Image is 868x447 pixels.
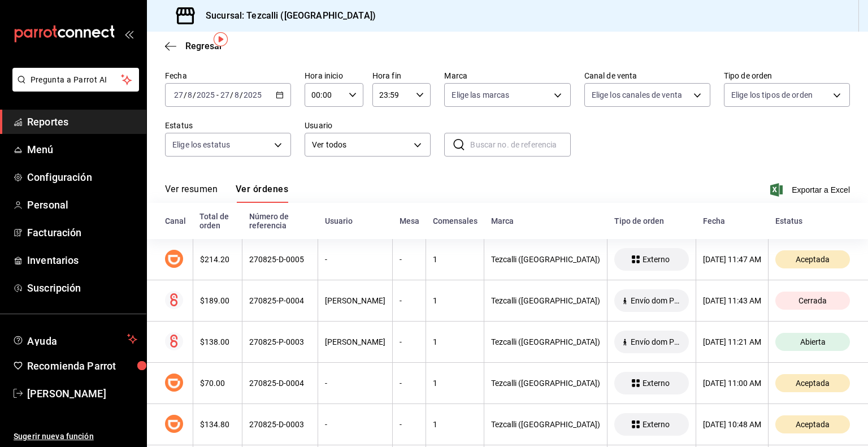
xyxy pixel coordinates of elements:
[27,280,137,296] span: Suscripción
[638,255,674,264] span: Externo
[775,216,850,225] div: Estatus
[200,337,236,346] div: $138.00
[791,420,834,429] span: Aceptada
[8,82,139,94] a: Pregunta a Parrot AI
[305,72,363,80] label: Hora inicio
[325,337,385,346] div: [PERSON_NAME]
[312,139,410,151] span: Ver todos
[27,386,137,401] span: [PERSON_NAME]
[165,72,291,80] label: Fecha
[249,255,311,264] div: 270825-D-0005
[230,90,233,99] span: /
[400,216,419,225] div: Mesa
[703,337,761,346] div: [DATE] 11:21 AM
[491,296,600,305] div: Tezcalli ([GEOGRAPHIC_DATA])
[372,72,431,80] label: Hora fin
[703,379,761,388] div: [DATE] 11:00 AM
[703,255,761,264] div: [DATE] 11:47 AM
[452,89,509,101] span: Elige las marcas
[791,379,834,388] span: Aceptada
[433,337,477,346] div: 1
[249,212,311,230] div: Número de referencia
[184,90,187,99] span: /
[27,114,137,129] span: Reportes
[400,296,419,305] div: -
[249,337,311,346] div: 270825-P-0003
[325,296,385,305] div: [PERSON_NAME]
[173,90,184,99] input: --
[27,225,137,240] span: Facturación
[433,420,477,429] div: 1
[200,379,236,388] div: $70.00
[794,296,831,305] span: Cerrada
[491,337,600,346] div: Tezcalli ([GEOGRAPHIC_DATA])
[124,29,133,38] button: open_drawer_menu
[165,121,291,129] label: Estatus
[638,379,674,388] span: Externo
[27,253,137,268] span: Inventarios
[193,90,196,99] span: /
[592,89,682,101] span: Elige los canales de venta
[791,255,834,264] span: Aceptada
[200,420,236,429] div: $134.80
[433,255,477,264] div: 1
[31,74,121,86] span: Pregunta a Parrot AI
[703,296,761,305] div: [DATE] 11:43 AM
[491,255,600,264] div: Tezcalli ([GEOGRAPHIC_DATA])
[400,420,419,429] div: -
[703,420,761,429] div: [DATE] 10:48 AM
[187,90,193,99] input: --
[772,183,850,197] button: Exportar a Excel
[249,379,311,388] div: 270825-D-0004
[220,90,230,99] input: --
[614,216,689,225] div: Tipo de orden
[325,255,385,264] div: -
[433,216,478,225] div: Comensales
[12,68,139,92] button: Pregunta a Parrot AI
[400,337,419,346] div: -
[14,431,137,442] span: Sugerir nueva función
[172,139,230,150] span: Elige los estatus
[165,41,223,51] button: Regresar
[27,332,123,346] span: Ayuda
[470,133,570,156] input: Buscar no. de referencia
[491,379,600,388] div: Tezcalli ([GEOGRAPHIC_DATA])
[724,72,850,80] label: Tipo de orden
[491,216,601,225] div: Marca
[196,90,215,99] input: ----
[216,90,219,99] span: -
[626,337,684,346] span: Envío dom PLICK
[200,296,236,305] div: $189.00
[325,216,386,225] div: Usuario
[731,89,813,101] span: Elige los tipos de orden
[433,379,477,388] div: 1
[796,337,830,346] span: Abierta
[214,32,228,46] img: Tooltip marker
[400,379,419,388] div: -
[703,216,762,225] div: Fecha
[305,121,431,129] label: Usuario
[444,72,570,80] label: Marca
[200,255,236,264] div: $214.20
[325,379,385,388] div: -
[27,197,137,212] span: Personal
[243,90,262,99] input: ----
[236,184,288,203] button: Ver órdenes
[185,41,223,51] span: Regresar
[400,255,419,264] div: -
[27,170,137,185] span: Configuración
[27,358,137,374] span: Recomienda Parrot
[584,72,710,80] label: Canal de venta
[240,90,243,99] span: /
[626,296,684,305] span: Envío dom PLICK
[27,142,137,157] span: Menú
[165,184,288,203] div: navigation tabs
[197,9,376,23] h3: Sucursal: Tezcalli ([GEOGRAPHIC_DATA])
[433,296,477,305] div: 1
[491,420,600,429] div: Tezcalli ([GEOGRAPHIC_DATA])
[165,216,186,225] div: Canal
[165,184,218,203] button: Ver resumen
[325,420,385,429] div: -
